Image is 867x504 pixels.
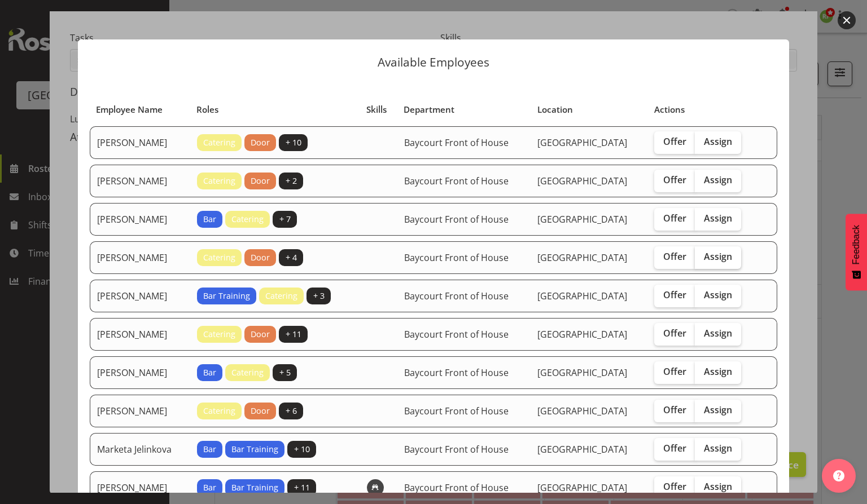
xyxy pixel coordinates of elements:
td: [PERSON_NAME] [90,471,190,504]
span: + 4 [286,251,297,264]
span: Catering [203,175,235,187]
span: Bar [203,481,216,494]
span: [GEOGRAPHIC_DATA] [537,290,627,302]
span: [GEOGRAPHIC_DATA] [537,213,627,226]
span: Catering [203,136,235,149]
td: [PERSON_NAME] [90,241,190,274]
span: Bar [203,366,216,379]
span: Assign [704,251,732,262]
div: Location [537,103,641,116]
span: Catering [203,328,235,341]
span: Baycourt Front of House [404,251,509,264]
span: Baycourt Front of House [404,481,509,494]
span: Catering [231,213,264,226]
div: Skills [366,103,391,116]
span: Baycourt Front of House [404,213,509,226]
td: [PERSON_NAME] [90,395,190,427]
span: Offer [663,481,686,492]
span: [GEOGRAPHIC_DATA] [537,136,627,149]
span: Bar [203,213,216,226]
span: Assign [704,404,732,415]
span: [GEOGRAPHIC_DATA] [537,443,627,456]
span: Baycourt Front of House [404,366,509,379]
span: Door [251,175,270,187]
span: Offer [663,328,686,339]
span: Baycourt Front of House [404,328,509,341]
span: Door [251,328,270,341]
span: Baycourt Front of House [404,290,509,302]
span: Baycourt Front of House [404,443,509,456]
span: Baycourt Front of House [404,136,509,149]
span: Door [251,136,270,149]
span: + 5 [279,366,291,379]
span: Feedback [851,225,861,264]
span: [GEOGRAPHIC_DATA] [537,481,627,494]
span: Catering [231,366,264,379]
span: Bar Training [203,290,250,302]
span: [GEOGRAPHIC_DATA] [537,175,627,187]
span: Baycourt Front of House [404,175,509,187]
span: Catering [265,290,297,302]
span: Offer [663,366,686,377]
span: Assign [704,136,732,147]
span: Offer [663,251,686,262]
span: Offer [663,443,686,454]
span: [GEOGRAPHIC_DATA] [537,366,627,379]
span: + 7 [279,213,291,226]
div: Roles [196,103,353,116]
span: Assign [704,481,732,492]
td: Marketa Jelinkova [90,433,190,466]
span: [GEOGRAPHIC_DATA] [537,405,627,417]
span: Bar Training [231,481,278,494]
span: Assign [704,328,732,339]
div: Actions [654,103,755,116]
span: Catering [203,405,235,417]
span: Offer [663,213,686,224]
p: Available Employees [89,56,778,68]
span: + 10 [294,443,310,456]
td: [PERSON_NAME] [90,126,190,159]
span: [GEOGRAPHIC_DATA] [537,328,627,341]
span: + 6 [286,405,297,417]
span: + 3 [313,290,325,302]
span: Bar [203,443,216,456]
td: [PERSON_NAME] [90,280,190,312]
td: [PERSON_NAME] [90,165,190,197]
span: Catering [203,251,235,264]
td: [PERSON_NAME] [90,356,190,389]
span: Assign [704,289,732,300]
div: Department [404,103,524,116]
span: + 11 [294,481,310,494]
span: Door [251,405,270,417]
span: + 2 [286,175,297,187]
span: Baycourt Front of House [404,405,509,417]
span: Assign [704,174,732,185]
span: [GEOGRAPHIC_DATA] [537,251,627,264]
span: Offer [663,174,686,185]
td: [PERSON_NAME] [90,203,190,236]
span: Assign [704,366,732,377]
span: Bar Training [231,443,278,456]
div: Employee Name [96,103,183,116]
span: Offer [663,404,686,415]
button: Feedback - Show survey [846,214,867,290]
img: help-xxl-2.png [833,470,844,481]
span: + 11 [286,328,301,341]
span: Offer [663,289,686,300]
span: + 10 [286,136,301,149]
td: [PERSON_NAME] [90,318,190,351]
span: Offer [663,136,686,147]
span: Door [251,251,270,264]
span: Assign [704,443,732,454]
span: Assign [704,213,732,224]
